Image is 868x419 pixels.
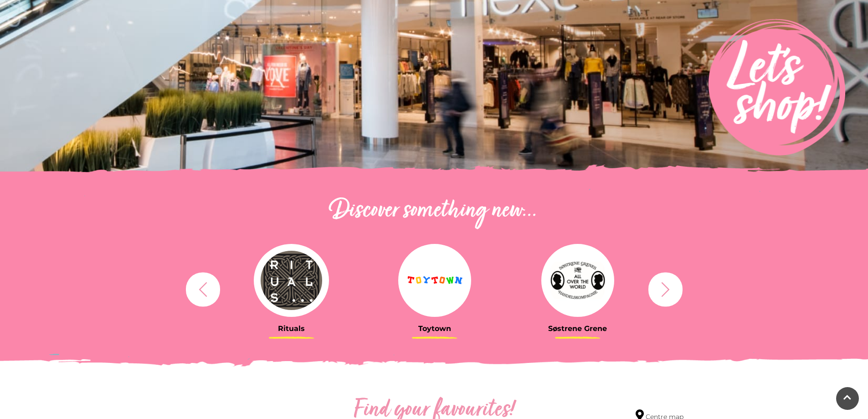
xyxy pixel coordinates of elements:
h2: Discover something new... [181,197,687,226]
h3: Toytown [370,324,499,333]
h3: Søstrene Grene [513,324,642,333]
h3: Rituals [227,324,356,333]
a: Søstrene Grene [513,244,642,333]
a: Rituals [227,244,356,333]
a: Toytown [370,244,499,333]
